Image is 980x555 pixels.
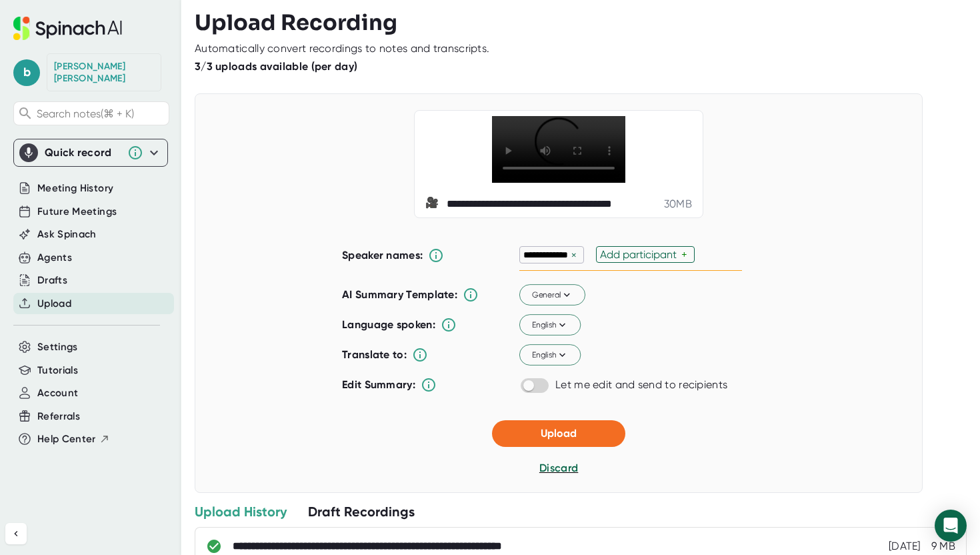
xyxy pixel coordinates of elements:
[37,250,72,265] button: Agents
[13,59,40,86] span: b
[195,60,357,73] b: 3/3 uploads available (per day)
[568,249,580,261] div: ×
[37,181,113,196] button: Meeting History
[681,248,691,261] div: +
[539,462,578,474] span: Discard
[519,345,581,366] button: English
[37,340,78,355] button: Settings
[37,386,78,401] button: Account
[195,503,287,520] div: Upload History
[492,420,625,447] button: Upload
[541,427,577,440] span: Upload
[5,523,27,544] button: Collapse sidebar
[342,288,457,302] b: AI Summary Template:
[342,318,435,331] b: Language spoken:
[54,61,154,84] div: Brian Gewirtz
[37,363,78,378] button: Tutorials
[532,349,569,361] span: English
[600,248,681,261] div: Add participant
[935,510,967,542] div: Open Intercom Messenger
[37,409,80,424] button: Referrals
[532,289,573,301] span: General
[19,139,162,166] div: Quick record
[555,378,727,392] div: Let me edit and send to recipients
[889,540,921,553] div: 8/27/2025, 10:39:30 AM
[37,227,97,242] button: Ask Spinach
[37,432,96,447] span: Help Center
[37,432,110,447] button: Help Center
[425,196,441,212] span: video
[519,285,585,306] button: General
[37,296,71,312] button: Upload
[532,319,569,331] span: English
[37,107,165,120] span: Search notes (⌘ + K)
[342,378,415,391] b: Edit Summary:
[308,503,415,520] div: Draft Recordings
[45,146,121,159] div: Quick record
[37,204,117,219] button: Future Meetings
[931,540,955,553] div: 9 MB
[539,460,578,476] button: Discard
[195,42,489,55] div: Automatically convert recordings to notes and transcripts.
[195,10,967,35] h3: Upload Recording
[37,273,67,288] button: Drafts
[342,249,423,261] b: Speaker names:
[664,197,692,211] div: 30 MB
[519,315,581,336] button: English
[342,348,407,361] b: Translate to:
